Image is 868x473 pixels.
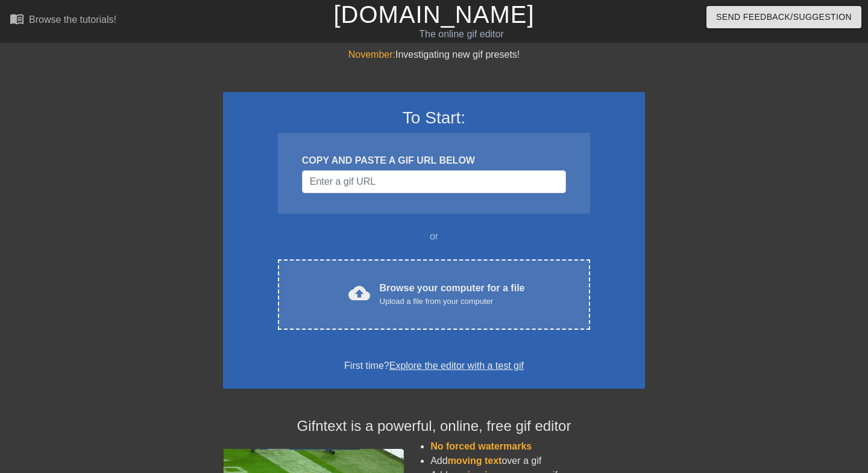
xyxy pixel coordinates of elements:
h3: To Start: [239,108,629,128]
a: Browse the tutorials! [10,11,116,30]
div: Investigating new gif presets! [223,48,645,62]
span: menu_book [10,11,24,26]
h4: Gifntext is a powerful, online, free gif editor [223,418,645,435]
div: The online gif editor [295,27,627,42]
span: moving text [448,456,502,466]
div: First time? [239,359,629,373]
div: COPY AND PASTE A GIF URL BELOW [302,153,566,168]
div: Upload a file from your computer [380,295,525,308]
div: or [254,229,614,244]
button: Send Feedback/Suggestion [706,6,861,28]
a: [DOMAIN_NAME] [333,1,534,28]
span: No forced watermarks [430,441,532,451]
span: Send Feedback/Suggestion [716,10,852,25]
span: cloud_upload [348,282,370,304]
li: Add over a gif [430,454,645,468]
div: Browse the tutorials! [29,14,116,25]
div: Browse your computer for a file [380,281,525,308]
input: Username [302,170,566,193]
a: Explore the editor with a test gif [389,360,524,371]
span: November: [348,49,395,60]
